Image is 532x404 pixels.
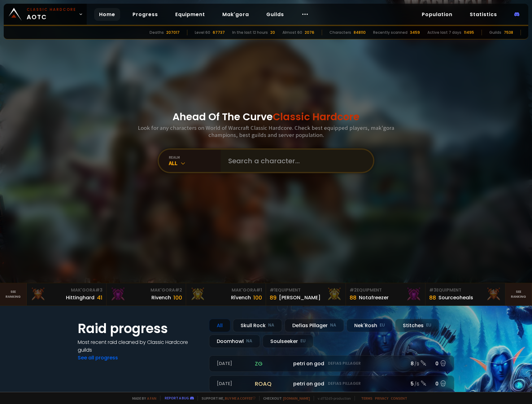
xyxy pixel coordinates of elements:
span: # 1 [270,287,276,293]
small: EU [426,322,431,328]
span: # 2 [350,287,357,293]
span: Checkout [259,396,310,401]
h1: Raid progress [78,319,202,338]
h3: Look for any characters on World of Warcraft Classic Hardcore. Check best equipped players, mak'g... [135,124,397,138]
a: Mak'Gora#2Rivench100 [107,283,186,305]
div: Mak'Gora [190,287,262,293]
div: All [169,160,221,167]
small: NA [246,338,252,344]
div: Nek'Rosh [347,319,393,332]
div: 67737 [213,30,225,35]
div: 100 [253,293,262,302]
div: Level 60 [195,30,210,35]
div: Equipment [350,287,422,293]
div: 7538 [504,30,513,35]
div: Equipment [270,287,342,293]
div: Guilds [489,30,501,35]
a: Progress [128,8,163,21]
a: Report a bug [165,396,189,400]
a: a fan [147,396,156,401]
div: Soulseeker [263,335,313,348]
div: [PERSON_NAME] [279,294,321,301]
a: #1Equipment89[PERSON_NAME] [266,283,346,305]
span: # 3 [95,287,102,293]
div: 11495 [464,30,474,35]
span: # 3 [429,287,436,293]
a: #2Equipment88Notafreezer [346,283,426,305]
a: Mak'gora [217,8,254,21]
input: Search a character... [225,150,366,172]
div: Stitches [395,319,439,332]
div: Almost 60 [282,30,302,35]
div: Equipment [429,287,501,293]
span: # 2 [175,287,182,293]
a: Privacy [375,396,388,401]
a: #3Equipment88Sourceoheals [425,283,505,305]
span: v. d752d5 - production [314,396,351,401]
div: Active last 7 days [427,30,461,35]
span: Classic Hardcore [273,110,360,124]
a: Population [417,8,457,21]
div: Deaths [150,30,164,35]
div: realm [169,155,221,160]
div: Sourceoheals [438,294,473,301]
a: Terms [361,396,373,401]
div: 207017 [166,30,180,35]
div: Defias Pillager [285,319,344,332]
div: 100 [173,293,182,302]
a: Mak'Gora#3Hittinghard41 [27,283,107,305]
a: [DOMAIN_NAME] [283,396,310,401]
h4: Most recent raid cleaned by Classic Hardcore guilds [78,338,202,354]
div: 3459 [410,30,420,35]
small: EU [380,322,385,328]
div: Mak'Gora [110,287,182,293]
a: Classic HardcoreAOTC [4,4,87,25]
small: NA [268,322,274,328]
a: Mak'Gora#1Rîvench100 [186,283,266,305]
div: 89 [270,293,277,302]
div: Characters [329,30,351,35]
small: Classic Hardcore [27,7,76,12]
small: EU [300,338,306,344]
a: Guilds [261,8,289,21]
a: Home [94,8,120,21]
div: Hittinghard [66,294,94,301]
a: Buy me a coffee [225,396,255,401]
a: Equipment [170,8,210,21]
div: 88 [350,293,356,302]
a: [DATE]zgpetri on godDefias Pillager8 /90 [209,355,454,372]
div: Rîvench [231,294,251,301]
div: 20 [270,30,275,35]
div: Doomhowl [209,335,260,348]
div: 88 [429,293,436,302]
div: 848110 [354,30,366,35]
small: NA [330,322,336,328]
div: In the last 12 hours [232,30,268,35]
div: Skull Rock [233,319,282,332]
a: [DATE]roaqpetri on godDefias Pillager5 /60 [209,375,454,392]
div: 2076 [305,30,314,35]
div: 41 [97,293,102,302]
span: Support me, [198,396,255,401]
a: Seeranking [505,283,532,305]
div: All [209,319,230,332]
a: See all progress [78,354,118,361]
div: Rivench [151,294,171,301]
div: Notafreezer [359,294,389,301]
span: Made by [129,396,156,401]
a: Statistics [465,8,502,21]
div: Mak'Gora [30,287,102,293]
h1: Ahead Of The Curve [172,109,360,124]
span: AOTC [27,7,76,22]
span: # 1 [256,287,262,293]
div: Recently scanned [373,30,408,35]
a: Consent [391,396,407,401]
